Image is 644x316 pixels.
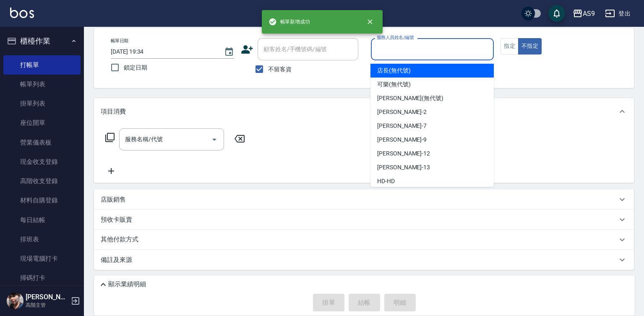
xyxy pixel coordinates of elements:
[3,113,81,132] a: 座位開單
[3,133,81,152] a: 營業儀表板
[377,94,443,103] span: [PERSON_NAME] (無代號)
[3,94,81,113] a: 掛單列表
[361,13,379,31] button: close
[3,171,81,191] a: 高階收支登錄
[94,250,634,270] div: 備註及來源
[101,256,132,264] p: 備註及來源
[377,34,414,41] label: 服務人員姓名/編號
[268,65,292,74] span: 不留客資
[377,135,427,144] span: [PERSON_NAME] -9
[377,163,430,172] span: [PERSON_NAME] -13
[3,30,81,52] button: 櫃檯作業
[269,18,310,26] span: 帳單新增成功
[94,230,634,250] div: 其他付款方式
[101,195,126,204] p: 店販銷售
[10,8,34,18] img: Logo
[94,98,634,125] div: 項目消費
[108,280,146,289] p: 顯示業績明細
[377,108,427,117] span: [PERSON_NAME] -2
[602,6,634,21] button: 登出
[3,210,81,230] a: 每日結帳
[501,38,519,54] button: 指定
[377,80,411,89] span: 可樂 (無代號)
[101,107,126,116] p: 項目消費
[26,301,68,309] p: 高階主管
[111,45,216,59] input: YYYY/MM/DD hh:mm
[3,191,81,210] a: 材料自購登錄
[583,8,595,19] div: AS9
[219,42,239,62] button: Choose date, selected date is 2025-10-05
[377,177,395,186] span: HD -HD
[518,38,542,54] button: 不指定
[3,75,81,94] a: 帳單列表
[94,189,634,210] div: 店販銷售
[3,230,81,249] a: 排班表
[377,66,411,75] span: 店長 (無代號)
[3,152,81,171] a: 現金收支登錄
[7,293,23,309] img: Person
[3,268,81,288] a: 掃碼打卡
[101,215,132,224] p: 預收卡販賣
[111,38,128,44] label: 帳單日期
[26,293,68,301] h5: [PERSON_NAME]
[208,133,221,146] button: Open
[569,5,598,22] button: AS9
[101,235,143,244] p: 其他付款方式
[3,249,81,268] a: 現場電腦打卡
[377,122,427,130] span: [PERSON_NAME] -7
[377,149,430,158] span: [PERSON_NAME] -12
[94,210,634,230] div: 預收卡販賣
[3,55,81,75] a: 打帳單
[124,63,147,72] span: 鎖定日期
[548,5,565,22] button: save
